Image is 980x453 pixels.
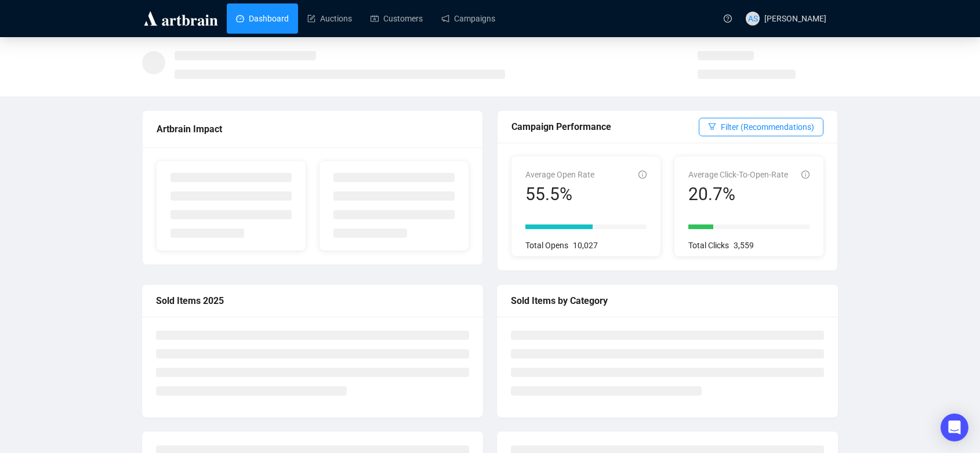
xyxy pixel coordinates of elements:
[307,3,352,34] a: Auctions
[724,15,732,23] span: question-circle
[525,241,568,250] span: Total Opens
[801,171,810,179] span: info-circle
[734,241,754,250] span: 3,559
[764,14,826,23] span: [PERSON_NAME]
[142,9,220,28] img: logo
[699,118,823,136] button: Filter (Recommendations)
[721,121,814,133] span: Filter (Recommendations)
[511,293,824,308] div: Sold Items by Category
[688,183,788,205] div: 20.7%
[156,293,469,308] div: Sold Items 2025
[941,414,968,441] div: Open Intercom Messenger
[525,170,594,179] span: Average Open Rate
[441,3,495,34] a: Campaigns
[708,122,716,131] span: filter
[157,122,469,136] div: Artbrain Impact
[371,3,423,34] a: Customers
[638,171,647,179] span: info-circle
[236,3,289,34] a: Dashboard
[573,241,598,250] span: 10,027
[748,12,758,25] span: AS
[511,119,699,134] div: Campaign Performance
[688,170,788,179] span: Average Click-To-Open-Rate
[688,241,729,250] span: Total Clicks
[525,183,594,205] div: 55.5%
